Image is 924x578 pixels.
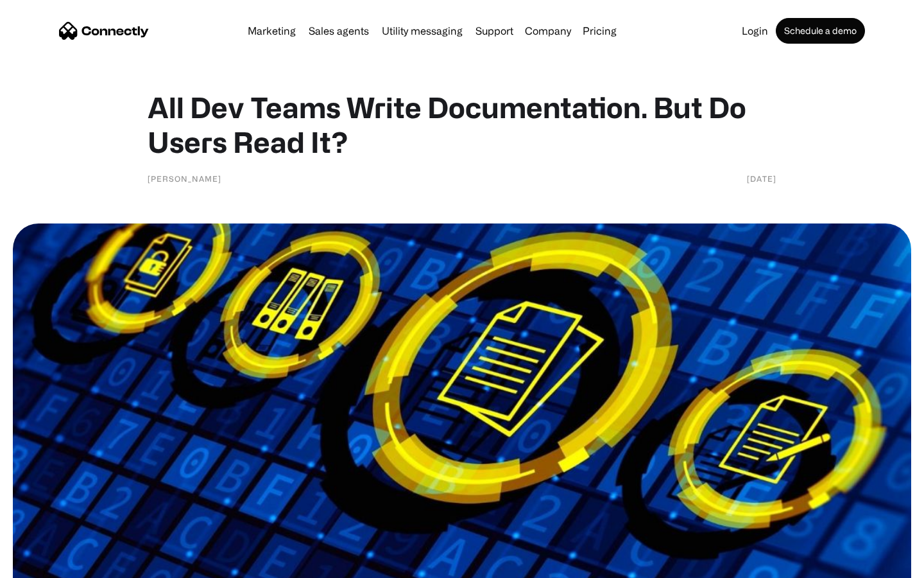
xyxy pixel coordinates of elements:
[470,26,518,36] a: Support
[148,90,776,159] h1: All Dev Teams Write Documentation. But Do Users Read It?
[13,556,77,574] aside: Language selected: English
[747,172,776,185] div: [DATE]
[148,172,221,185] div: [PERSON_NAME]
[26,556,77,574] ul: Language list
[304,26,374,36] a: Sales agents
[737,26,773,36] a: Login
[243,26,301,36] a: Marketing
[525,22,571,40] div: Company
[776,18,865,44] a: Schedule a demo
[577,26,622,36] a: Pricing
[377,26,468,36] a: Utility messaging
